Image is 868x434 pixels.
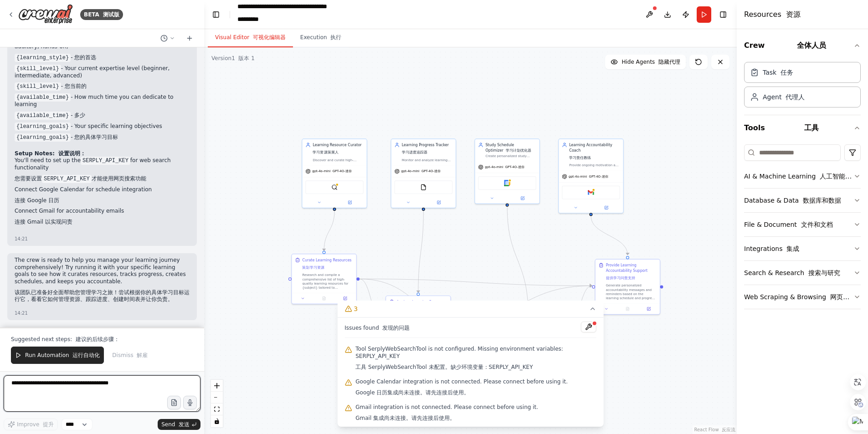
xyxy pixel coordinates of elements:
button: No output available [616,306,639,312]
span: gpt-4o-mini [485,165,524,169]
div: Integrations [744,244,799,253]
div: Analyze Learning Progress [396,299,445,314]
div: 14:21 [15,310,28,317]
li: Connect Gmail for accountability emails [15,208,190,229]
span: Google Calendar integration is not connected. Please connect before using it. [355,378,568,400]
font: 建议的后续步骤： [76,336,119,342]
button: Open in side panel [424,199,453,206]
font: 任务 [781,69,793,76]
font: 数据库和数据 [803,197,841,204]
div: Study Schedule Optimizer 学习计划优化器Create personalized study schedules for {subject} that align with... [474,138,540,204]
font: 解雇 [137,352,148,358]
g: Edge from f5df1e63-a36f-4865-8820-2497a068efa0 to f4eeb01b-0ead-45ab-be00-e389bf4a3128 [360,276,592,288]
font: Google 日历集成尚未连接。请先连接后使用。 [355,389,469,396]
code: {available_time} [15,93,71,102]
button: Tools 工具 [744,115,861,141]
div: BETA [80,9,123,20]
font: GPT-4O-迷你 [333,169,352,173]
strong: Setup Notes: [15,150,86,157]
div: Learning Resource Curator学习资源策展人Discover and curate high-quality learning resources for {subject}... [302,138,367,208]
li: - How much time you can dedicate to learning [15,94,190,123]
div: Search & Research [744,268,840,277]
div: Provide Learning Accountability Support [606,263,657,283]
font: - 您的首选 [15,54,96,61]
g: Edge from f5df1e63-a36f-4865-8820-2497a068efa0 to 10f8b430-cbe1-4bca-8430-01f64ebbdb52 [360,276,383,323]
font: GPT-4O-迷你 [589,175,608,179]
p: Suggested next steps: [11,336,193,343]
div: 14:21 [15,235,28,242]
button: Hide right sidebar [717,8,729,21]
div: Research and compile a comprehensive list of high-quality learning resources for {subject} tailor... [302,273,353,290]
button: Start a new chat [182,33,197,44]
span: Run Automation [25,352,100,359]
code: {learning_goals} [15,123,71,131]
font: 搜索与研究 [808,269,840,276]
code: {available_time} [15,112,71,120]
button: Switch to previous chat [157,33,179,44]
code: SERPLY_API_KEY [81,157,130,165]
button: No output available [313,295,335,301]
span: Gmail integration is not connected. Please connect before using it. [355,403,538,425]
span: gpt-4o-mini [401,169,441,174]
font: GPT-4O-迷你 [505,165,524,169]
font: 该团队已准备好全面帮助您管理学习之旅！尝试根据你的具体学习目标运行它，看看它如何管理资源、跟踪进度、创建时间表并让你负责。 [15,289,190,303]
li: - Your current expertise level (beginner, intermediate, advanced) [15,65,190,94]
div: React Flow controls [211,380,223,427]
span: 3 [354,304,358,313]
div: Web Scraping & Browsing [744,292,853,301]
g: Edge from 6a92fc07-50b6-44fd-9c01-9ca81fbb1fa3 to f4eeb01b-0ead-45ab-be00-e389bf4a3128 [564,283,592,347]
button: Database & Data 数据库和数据 [744,189,861,212]
button: Send 发送 [158,419,200,430]
div: Learning Accountability Coach学习责任教练Provide ongoing motivation and accountability for {learning_go... [558,138,624,213]
font: 学习进度追踪器 [402,150,427,154]
font: 资源 [786,10,801,19]
h4: Resources [744,9,801,20]
div: Study Schedule Optimizer [485,142,536,153]
button: Click to speak your automation idea [183,396,197,409]
button: Hide left sidebar [210,8,222,21]
font: 连接 Google 日历 [15,197,59,204]
div: Discover and curate high-quality learning resources for {subject} based on {learning_style} and {... [313,158,363,162]
font: 学习资源策展人 [313,150,338,154]
li: Connect Google Calendar for schedule integration [15,186,190,208]
button: zoom out [211,392,223,403]
font: - 您的具体学习目标 [15,134,118,140]
button: Upload files [167,396,181,409]
button: Open in side panel [336,295,354,301]
button: toggle interactivity [211,415,223,427]
span: Hide Agents [621,58,680,66]
button: Web Scraping & Browsing 网页抓取和浏览 [744,285,861,309]
font: - 多少 [15,112,85,118]
font: 提升 [43,421,54,428]
img: Google Calendar [504,180,510,186]
button: File & Document 文件和文档 [744,213,861,236]
code: SERPLY_API_KEY [42,175,92,183]
div: Learning Resource Curator [313,142,363,157]
li: You'll need to set up the for web search functionality [15,157,190,186]
g: Edge from 2883626f-e064-4657-913a-77fdb6514111 to f5df1e63-a36f-4865-8820-2497a068efa0 [321,211,337,251]
font: 设置说明： [58,150,86,157]
code: {skill_level} [15,82,61,91]
font: 版本 1 [238,55,254,61]
font: Gmail 集成尚未连接。请先连接后使用。 [355,415,455,421]
div: Curate Learning Resources策划学习资源Research and compile a comprehensive list of high-quality learning... [291,254,357,304]
g: Edge from cdefa89c-3157-4759-8088-31d9e28bedd1 to 6a92fc07-50b6-44fd-9c01-9ca81fbb1fa3 [504,207,530,314]
font: 您需要设置 才能使用网页搜索功能 [15,175,146,182]
div: Learning Progress Tracker [402,142,452,157]
span: Improve [17,421,54,428]
font: 发现的问题 [382,325,410,331]
span: gpt-4o-mini [312,169,351,174]
span: Issues found [344,324,410,332]
button: Execution [293,28,349,47]
code: {skill_level} [15,65,61,73]
button: Open in side panel [591,204,621,211]
font: 文件和文档 [801,221,833,228]
button: zoom in [211,380,223,392]
button: Open in side panel [508,195,537,201]
code: {learning_goals} [15,133,71,142]
button: Hide Agents 隐藏代理 [605,55,686,69]
font: - 您当前的 [15,83,87,89]
font: 全体人员 [797,41,826,50]
font: 策划学习资源 [302,265,324,269]
div: Crew 全体人员 [744,58,861,115]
